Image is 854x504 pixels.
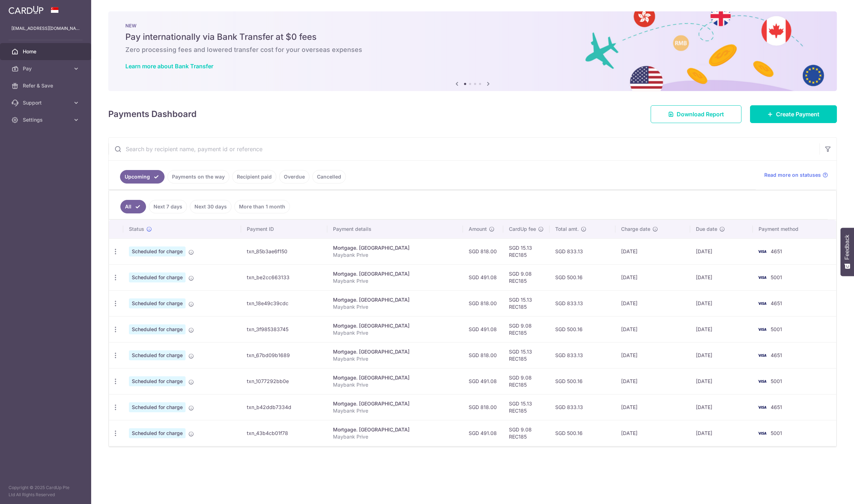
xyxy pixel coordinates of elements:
td: SGD 818.00 [463,238,503,264]
td: SGD 818.00 [463,394,503,420]
td: [DATE] [690,342,753,368]
span: 5001 [771,274,782,280]
span: 4651 [771,404,782,410]
td: [DATE] [690,264,753,290]
span: Total amt. [555,226,579,233]
td: SGD 833.13 [550,342,615,368]
td: [DATE] [615,342,690,368]
a: Download Report [651,105,741,123]
td: txn_67bd09b1689 [241,342,327,368]
span: Home [23,48,70,55]
p: Maybank Prive [333,277,457,285]
img: Bank transfer banner [108,11,837,91]
span: 5001 [771,378,782,384]
td: SGD 500.16 [550,264,615,290]
img: Bank Card [755,429,769,437]
td: [DATE] [615,264,690,290]
span: Refer & Save [23,82,70,89]
span: 5001 [771,430,782,436]
td: [DATE] [690,420,753,446]
a: More than 1 month [234,200,290,213]
img: Bank Card [755,377,769,386]
td: [DATE] [690,316,753,342]
div: Mortgage. [GEOGRAPHIC_DATA] [333,270,457,277]
td: SGD 491.08 [463,264,503,290]
td: [DATE] [690,394,753,420]
td: txn_be2cc663133 [241,264,327,290]
span: Scheduled for charge [129,298,186,308]
td: SGD 15.13 REC185 [503,394,550,420]
span: Create Payment [776,110,819,118]
span: Due date [696,226,717,233]
td: [DATE] [615,238,690,264]
input: Search by recipient name, payment id or reference [109,138,819,160]
img: Bank Card [755,351,769,360]
td: SGD 500.16 [550,368,615,394]
td: [DATE] [615,394,690,420]
span: 5001 [771,326,782,332]
td: SGD 491.08 [463,368,503,394]
button: Feedback - Show survey [840,228,854,276]
th: Payment ID [241,220,327,238]
span: Download Report [677,110,724,118]
span: Scheduled for charge [129,324,186,334]
span: 4651 [771,248,782,254]
span: 4651 [771,352,782,358]
p: Maybank Prive [333,433,457,440]
span: Scheduled for charge [129,272,186,282]
td: SGD 491.08 [463,316,503,342]
td: [DATE] [690,368,753,394]
img: Bank Card [755,299,769,308]
td: [DATE] [690,238,753,264]
td: [DATE] [615,368,690,394]
td: txn_43b4cb01f78 [241,420,327,446]
div: Mortgage. [GEOGRAPHIC_DATA] [333,400,457,407]
span: Scheduled for charge [129,246,186,256]
td: SGD 833.13 [550,394,615,420]
h5: Pay internationally via Bank Transfer at $0 fees [125,31,820,43]
img: CardUp [9,6,43,14]
a: Upcoming [120,170,165,184]
img: Bank Card [755,325,769,334]
div: Mortgage. [GEOGRAPHIC_DATA] [333,296,457,303]
td: SGD 491.08 [463,420,503,446]
a: All [120,200,146,213]
p: Maybank Prive [333,329,457,336]
td: [DATE] [690,290,753,316]
td: SGD 15.13 REC185 [503,342,550,368]
td: [DATE] [615,290,690,316]
td: [DATE] [615,316,690,342]
a: Learn more about Bank Transfer [125,63,213,70]
span: Scheduled for charge [129,402,186,412]
td: SGD 9.08 REC185 [503,264,550,290]
span: Support [23,99,70,106]
td: [DATE] [615,420,690,446]
a: Next 7 days [149,200,187,213]
img: Bank Card [755,403,769,412]
span: Scheduled for charge [129,350,186,360]
td: txn_18e49c39cdc [241,290,327,316]
img: Bank Card [755,247,769,256]
td: txn_1077292bb0e [241,368,327,394]
td: SGD 818.00 [463,290,503,316]
a: Overdue [279,170,309,184]
span: Read more on statuses [764,171,821,179]
td: SGD 833.13 [550,290,615,316]
a: Read more on statuses [764,171,828,179]
span: Scheduled for charge [129,428,186,438]
td: SGD 500.16 [550,316,615,342]
p: Maybank Prive [333,381,457,388]
th: Payment method [753,220,836,238]
a: Cancelled [312,170,346,184]
div: Mortgage. [GEOGRAPHIC_DATA] [333,374,457,381]
p: [EMAIL_ADDRESS][DOMAIN_NAME] [11,25,80,32]
p: Maybank Prive [333,355,457,362]
td: SGD 15.13 REC185 [503,290,550,316]
td: SGD 818.00 [463,342,503,368]
td: txn_b42ddb7334d [241,394,327,420]
div: Mortgage. [GEOGRAPHIC_DATA] [333,322,457,329]
span: Status [129,226,144,233]
th: Payment details [327,220,463,238]
img: Bank Card [755,273,769,282]
p: Maybank Prive [333,251,457,259]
